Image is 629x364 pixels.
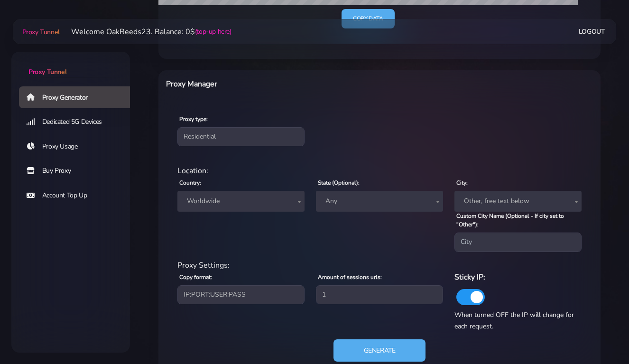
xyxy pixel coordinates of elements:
span: Other, free text below [454,191,582,212]
h6: Proxy Manager [166,78,410,90]
button: Generate [333,339,426,362]
span: Any [322,195,437,208]
span: Proxy Tunnel [22,28,60,37]
span: Worldwide [177,191,305,212]
a: Logout [579,23,605,40]
iframe: Webchat Widget [583,318,617,352]
a: Proxy Generator [19,86,138,108]
li: Welcome OakReeds23. Balance: 0$ [60,26,231,37]
a: Buy Proxy [19,160,138,182]
span: Any [316,191,443,212]
span: When turned OFF the IP will change for each request. [454,310,574,331]
a: Proxy Tunnel [20,24,60,39]
label: Copy format: [179,273,212,281]
label: Country: [179,178,201,187]
label: City: [456,178,468,187]
a: (top-up here) [195,27,231,37]
a: Proxy Usage [19,136,138,158]
a: Dedicated 5G Devices [19,111,138,133]
input: City [454,233,582,252]
div: Proxy Settings: [172,260,587,271]
span: Worldwide [183,195,299,208]
h6: Sticky IP: [454,271,582,283]
a: Proxy Tunnel [11,52,130,77]
label: State (Optional): [318,178,360,187]
div: Location: [172,165,587,177]
span: Proxy Tunnel [28,67,66,76]
label: Custom City Name (Optional - If city set to "Other"): [456,212,582,229]
span: Other, free text below [460,195,576,208]
label: Proxy type: [179,115,208,123]
a: Account Top Up [19,185,138,206]
a: Copy data [342,9,394,28]
label: Amount of sessions urls: [318,273,382,281]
